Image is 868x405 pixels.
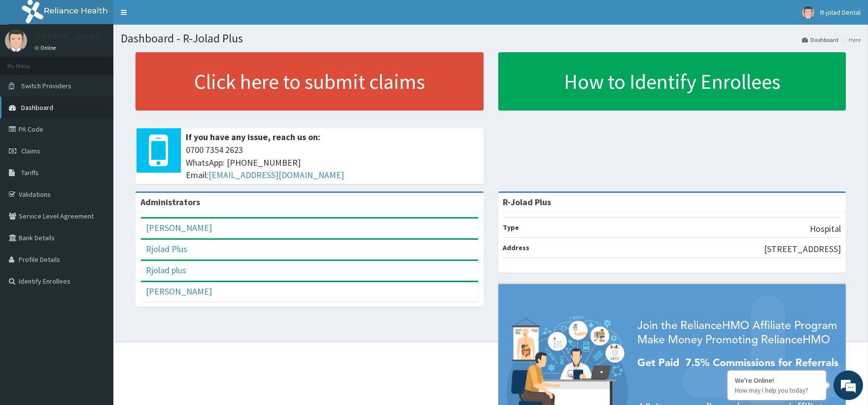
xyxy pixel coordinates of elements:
[498,52,846,110] a: How to Identify Enrollees
[735,386,819,395] p: How may I help you today?
[810,222,841,235] p: Hospital
[146,222,212,233] a: [PERSON_NAME]
[764,243,841,256] p: [STREET_ADDRESS]
[186,144,479,182] span: 0700 7354 2623 WhatsApp: [PHONE_NUMBER] Email:
[21,81,71,90] span: Switch Providers
[35,44,58,51] a: Online
[503,223,520,232] b: Type
[5,30,27,52] img: User Image
[802,6,814,19] img: User Image
[35,32,99,41] p: [PERSON_NAME]
[820,8,861,17] span: R-jolad Dental
[140,196,200,208] b: Administrators
[136,52,484,110] a: Click here to submit claims
[121,32,861,45] h1: Dashboard - R-Jolad Plus
[21,168,39,177] span: Tariffs
[503,243,530,252] b: Address
[146,286,212,297] a: [PERSON_NAME]
[21,147,40,155] span: Claims
[208,169,344,181] a: [EMAIL_ADDRESS][DOMAIN_NAME]
[735,376,819,385] div: We're Online!
[839,36,861,44] li: Here
[186,131,320,143] b: If you have any issue, reach us on:
[21,103,53,112] span: Dashboard
[146,264,186,276] a: Rjolad plus
[503,196,552,208] strong: R-Jolad Plus
[146,243,187,255] a: Rjolad Plus
[802,36,838,44] a: Dashboard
